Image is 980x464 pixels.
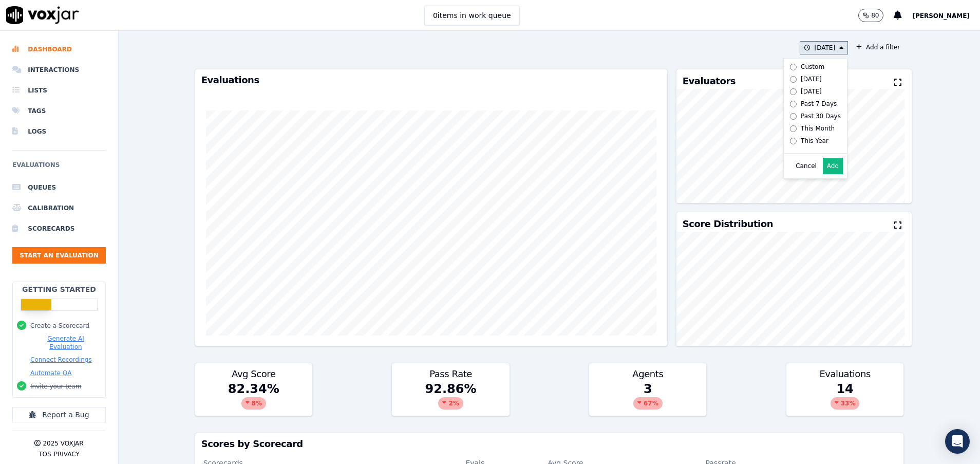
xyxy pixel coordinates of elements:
h3: Evaluators [683,77,736,86]
a: Calibration [12,198,106,218]
div: [DATE] [801,87,822,96]
div: 14 [786,381,903,416]
span: [PERSON_NAME] [912,12,970,20]
p: 80 [871,11,879,20]
button: Add a filter [852,41,904,53]
button: [DATE] Custom [DATE] [DATE] Past 7 Days Past 30 Days This Month This Year Cancel Add [800,41,849,54]
a: Lists [12,80,106,101]
h3: Pass Rate [398,369,503,379]
div: 67 % [633,397,663,410]
a: Dashboard [12,39,106,60]
a: Scorecards [12,218,106,239]
div: 33 % [831,397,860,410]
a: Interactions [12,60,106,80]
div: [DATE] [801,75,822,83]
h3: Score Distribution [683,219,773,229]
div: 3 [589,381,706,416]
button: [PERSON_NAME] [912,9,980,22]
div: 82.34 % [195,381,312,416]
button: TOS [39,450,51,458]
button: Connect Recordings [30,356,92,364]
h3: Agents [595,369,700,379]
button: 80 [858,9,894,22]
div: 2 % [438,397,463,410]
button: Cancel [796,162,817,170]
input: Custom [790,64,797,70]
div: Past 7 Days [801,100,837,108]
button: Report a Bug [12,407,106,422]
button: Start an Evaluation [12,247,106,264]
div: 8 % [241,397,266,410]
div: Past 30 Days [801,112,841,120]
button: 80 [858,9,883,22]
div: Open Intercom Messenger [945,429,970,454]
button: Generate AI Evaluation [30,335,101,351]
h3: Evaluations [201,76,661,85]
input: [DATE] [790,76,797,83]
button: Invite your team [30,382,81,391]
input: Past 7 Days [790,101,797,107]
input: This Year [790,138,797,144]
h3: Evaluations [793,369,897,379]
a: Queues [12,177,106,198]
button: 0items in work queue [424,6,520,25]
button: Automate QA [30,369,71,377]
button: Add [823,158,843,174]
p: 2025 Voxjar [43,439,83,448]
button: Privacy [54,450,80,458]
h6: Evaluations [12,159,106,177]
button: Create a Scorecard [30,322,89,330]
div: This Month [801,124,835,133]
input: This Month [790,125,797,132]
a: Logs [12,121,106,142]
input: [DATE] [790,88,797,95]
h3: Avg Score [201,369,306,379]
input: Past 30 Days [790,113,797,120]
img: voxjar logo [6,6,79,24]
a: Tags [12,101,106,121]
h2: Getting Started [22,284,96,294]
div: 92.86 % [392,381,509,416]
div: This Year [801,137,828,145]
div: Custom [801,63,824,71]
h3: Scores by Scorecard [201,439,898,449]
